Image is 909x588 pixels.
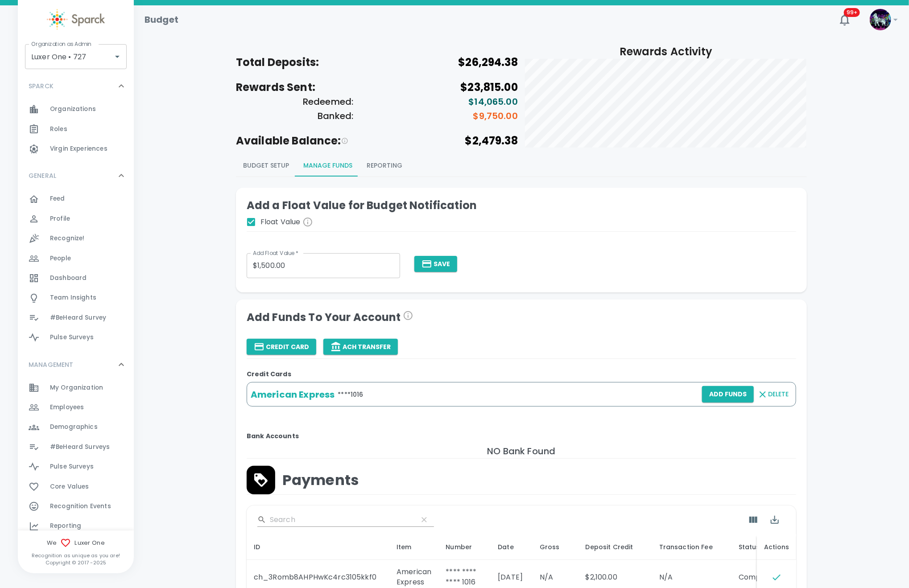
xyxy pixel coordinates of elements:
p: Copyright © 2017 - 2025 [18,559,134,566]
span: Recognition Events [50,502,111,511]
div: Deposit Credit [586,542,645,552]
a: Team Insights [18,288,134,308]
label: Organization as Admin [31,40,91,48]
span: Virgin Experiences [50,144,107,153]
button: Budget Setup [236,155,296,177]
input: Search [270,513,411,527]
span: Profile [50,214,70,223]
span: #BeHeard Survey [50,313,106,322]
h5: Rewards Sent: [236,80,377,95]
h6: Banked: [236,109,353,123]
b: Credit Cards [247,370,291,378]
span: 99+ [844,8,860,17]
div: Status [739,542,775,552]
a: Sparck logo [18,9,134,30]
h5: Available Balance: [236,134,377,148]
a: Recognition Events [18,497,134,516]
span: Float Value [260,217,313,227]
button: Export [764,509,785,530]
button: Reporting [359,155,409,177]
span: We Luxer One [18,538,134,548]
span: Core Values [50,482,89,491]
div: Number [446,542,483,552]
p: Recognition as unique as you are! [18,552,134,559]
button: Manage Funds [296,155,359,177]
button: ACH Transfer [323,339,398,355]
a: Pulse Surveys [18,457,134,477]
p: GENERAL [29,171,56,180]
a: Virgin Experiences [18,139,134,159]
button: 99+ [834,9,855,30]
div: ID [254,542,382,552]
button: Add Funds [702,386,754,403]
svg: Please allow 3-4 business days for the funds to be added to your personalized rewards store. You ... [403,310,413,321]
h4: Add Funds To Your Account [247,310,796,325]
a: Demographics [18,417,134,437]
div: GENERAL [18,162,134,189]
span: People [50,254,71,263]
img: Sparck logo [47,9,105,30]
svg: Search [257,515,266,524]
span: Pulse Surveys [50,462,94,471]
h5: $23,815.00 [377,80,518,95]
span: Demographics [50,423,98,432]
h6: $9,750.00 [353,109,518,123]
span: Complete [768,568,785,586]
span: Payments [282,471,359,489]
h1: Budget [145,12,178,27]
button: Save [414,256,457,272]
a: Profile [18,209,134,229]
p: SPARCK [29,82,54,90]
h5: Total Deposits: [236,55,377,70]
button: Show Columns [743,509,764,530]
div: SPARCK [18,99,134,162]
a: Organizations [18,99,134,119]
span: #BeHeard Surveys [50,443,110,452]
h5: $2,479.38 [377,134,518,148]
b: Bank Accounts [247,432,299,440]
h5: Rewards Activity [525,45,807,59]
a: People [18,249,134,268]
div: GENERAL [18,189,134,351]
div: Employees [18,398,134,417]
svg: This is the estimated balance based on the scenario planning and what you have currently deposite... [341,137,348,144]
div: Transaction Fee [659,542,724,552]
svg: Get daily alerts when your remaining reward balance is less than the dollar amount of your choice... [302,217,313,227]
h6: NO Bank Found [247,444,796,458]
p: MANAGEMENT [29,360,74,369]
h6: American Express [251,387,335,402]
span: Employees [50,403,84,412]
a: Dashboard [18,268,134,288]
div: Gross [540,542,571,552]
span: Pulse Surveys [50,333,94,342]
div: MANAGEMENT [18,351,134,378]
a: #BeHeard Surveys [18,437,134,457]
button: Open [111,50,124,63]
img: Picture of Sparck [870,9,891,30]
a: Reporting [18,516,134,536]
span: Reporting [50,522,81,530]
a: Roles [18,119,134,139]
div: Item [397,542,431,552]
a: My Organization [18,378,134,398]
span: Team Insights [50,293,96,302]
span: Recognize! [50,234,85,243]
div: Budgeting page report [236,155,807,177]
a: Pulse Surveys [18,328,134,347]
a: #BeHeard Survey [18,308,134,328]
span: My Organization [50,383,103,392]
